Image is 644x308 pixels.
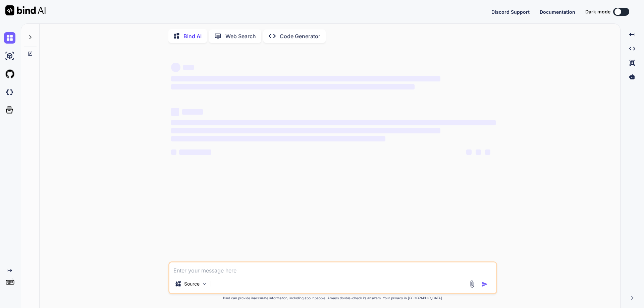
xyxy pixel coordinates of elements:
img: attachment [468,280,476,288]
img: Pick Models [202,281,207,287]
img: icon [481,281,488,288]
span: Discord Support [491,9,530,15]
span: ‌ [182,109,203,115]
span: ‌ [485,149,490,155]
p: Web Search [225,32,256,40]
p: Bind can provide inaccurate information, including about people. Always double-check its answers.... [168,296,497,301]
img: Bind AI [5,5,46,15]
span: ‌ [179,149,211,155]
span: Dark mode [585,8,610,15]
p: Code Generator [280,32,320,40]
img: githubLight [4,68,15,80]
img: darkCloudIdeIcon [4,86,15,98]
span: ‌ [171,149,176,155]
p: Bind AI [183,32,202,40]
span: Documentation [540,9,575,15]
span: ‌ [171,136,385,141]
img: ai-studio [4,50,15,62]
span: ‌ [171,108,179,116]
span: ‌ [171,76,440,81]
span: ‌ [476,149,481,155]
span: ‌ [171,120,496,125]
img: chat [4,32,15,44]
span: ‌ [171,84,415,89]
p: Source [184,281,200,287]
span: ‌ [171,128,440,133]
button: Documentation [540,8,575,15]
span: ‌ [171,63,180,72]
span: ‌ [466,149,472,155]
span: ‌ [183,65,194,70]
button: Discord Support [491,8,530,15]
